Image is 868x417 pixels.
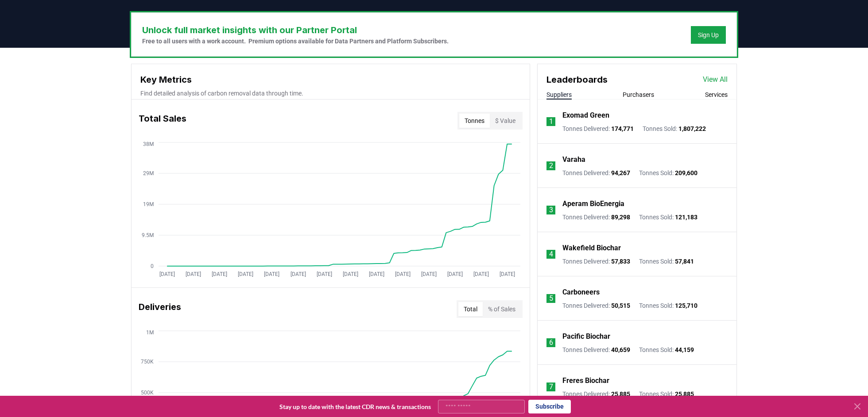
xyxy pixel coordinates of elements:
p: Tonnes Delivered : [562,213,630,222]
a: Sign Up [698,31,719,39]
tspan: 29M [143,170,154,176]
tspan: 750K [141,359,154,365]
p: 4 [549,249,553,260]
p: Tonnes Delivered : [562,168,630,177]
p: Tonnes Delivered : [562,301,630,310]
h3: Total Sales [139,112,186,130]
tspan: [DATE] [343,271,358,277]
p: Tonnes Sold : [639,257,694,266]
a: Wakefield Biochar [562,243,621,253]
button: % of Sales [483,302,521,316]
a: Exomad Green [562,110,609,121]
tspan: [DATE] [421,271,437,277]
p: Tonnes Delivered : [562,390,630,398]
p: 1 [549,116,553,127]
h3: Leaderboards [546,73,608,86]
span: 40,659 [611,346,630,353]
a: Aperam BioEnergia [562,199,624,209]
span: 25,885 [611,390,630,398]
tspan: [DATE] [212,271,228,277]
p: Free to all users with a work account. Premium options available for Data Partners and Platform S... [142,37,449,46]
tspan: [DATE] [369,271,384,277]
p: Find detailed analysis of carbon removal data through time. [140,89,521,98]
button: Services [705,90,728,99]
p: Tonnes Delivered : [562,124,634,133]
h3: Key Metrics [140,73,521,86]
a: Freres Biochar [562,375,609,386]
button: Tonnes [459,114,490,128]
tspan: 9.5M [142,232,154,238]
tspan: [DATE] [264,271,280,277]
span: 121,183 [675,214,697,221]
tspan: [DATE] [238,271,254,277]
button: Purchasers [623,90,654,99]
button: Sign Up [691,26,726,44]
span: 25,885 [675,390,694,398]
span: 1,807,222 [678,125,706,132]
p: 6 [549,337,553,348]
span: 57,841 [675,258,694,265]
span: 89,298 [611,214,630,221]
tspan: [DATE] [395,271,411,277]
p: Tonnes Delivered : [562,257,630,266]
button: $ Value [490,114,521,128]
a: Carboneers [562,287,600,298]
span: 209,600 [675,169,697,176]
tspan: [DATE] [500,271,515,277]
tspan: [DATE] [186,271,201,277]
h3: Unlock full market insights with our Partner Portal [142,23,449,37]
span: 44,159 [675,346,694,353]
p: Tonnes Sold : [639,301,697,310]
tspan: [DATE] [159,271,175,277]
tspan: [DATE] [291,271,306,277]
p: Tonnes Sold : [639,390,694,398]
tspan: 0 [151,263,154,269]
p: 5 [549,293,553,304]
button: Total [458,302,483,316]
a: Pacific Biochar [562,331,610,342]
tspan: [DATE] [317,271,332,277]
p: Tonnes Sold : [639,213,697,222]
span: 125,710 [675,302,697,309]
button: Suppliers [546,90,572,99]
tspan: 38M [143,141,154,147]
tspan: 19M [143,201,154,207]
p: 2 [549,161,553,171]
span: 50,515 [611,302,630,309]
tspan: 500K [141,390,154,396]
a: View All [703,74,728,85]
a: Varaha [562,154,585,165]
p: Tonnes Sold : [639,345,694,354]
p: Tonnes Sold : [643,124,706,133]
tspan: 1M [146,329,154,336]
p: Tonnes Sold : [639,168,697,177]
span: 94,267 [611,169,630,176]
tspan: [DATE] [447,271,463,277]
p: 7 [549,382,553,392]
tspan: [DATE] [473,271,489,277]
span: 57,833 [611,258,630,265]
p: Tonnes Delivered : [562,345,630,354]
p: 3 [549,205,553,215]
span: 174,771 [611,125,634,132]
h3: Deliveries [139,300,181,318]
